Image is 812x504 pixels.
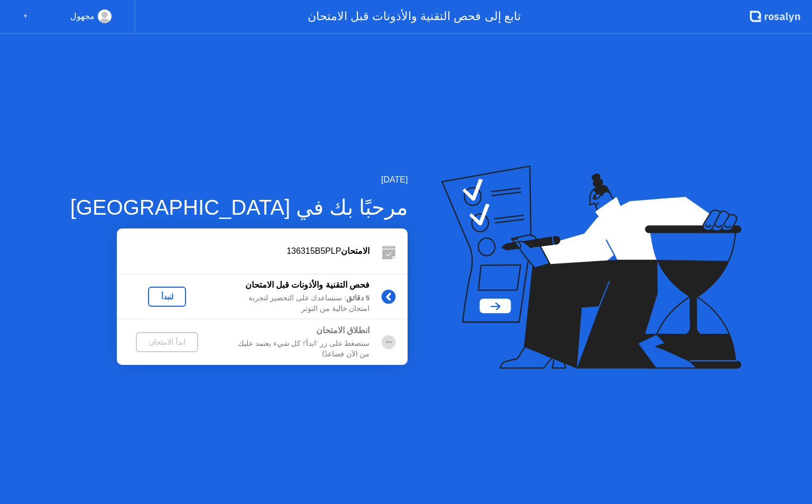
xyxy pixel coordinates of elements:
[346,294,370,302] b: 5 دقائق
[217,293,370,315] div: : سنساعدك على التحضير لتجربة امتحان خالية من التوتر
[217,338,370,360] div: ستضغط على زر 'ابدأ'! كل شيء يعتمد عليك من الآن فصاعدًا
[152,292,182,301] div: لنبدأ
[70,10,95,23] div: مجهول
[70,173,408,186] div: [DATE]
[117,245,370,258] div: 136315B5PLP
[136,332,198,352] button: ابدأ الامتحان
[140,338,194,346] div: ابدأ الامتحان
[23,10,28,23] div: ▼
[341,246,370,255] b: الامتحان
[245,280,370,289] b: فحص التقنية والأذونات قبل الامتحان
[70,191,408,223] div: مرحبًا بك في [GEOGRAPHIC_DATA]
[316,326,370,335] b: انطلاق الامتحان
[148,287,186,307] button: لنبدأ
